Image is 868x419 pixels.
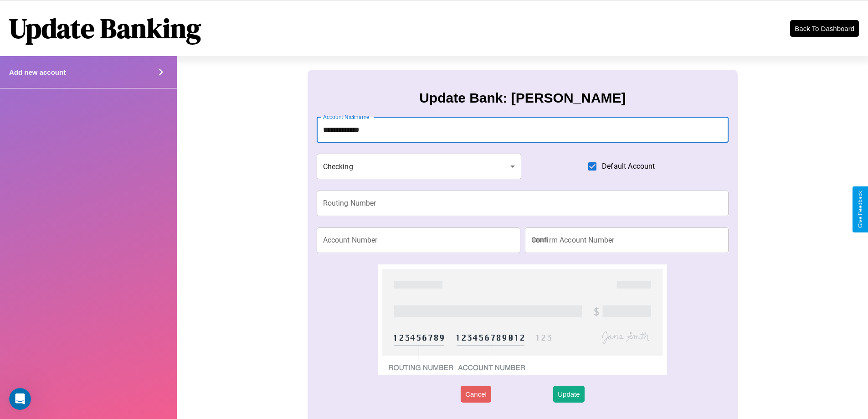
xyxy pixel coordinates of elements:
button: Update [553,386,584,403]
div: Give Feedback [857,191,863,228]
img: check [378,264,667,375]
label: Account Nickname [323,113,370,121]
span: Default Account [602,161,655,172]
h3: Update Bank: [PERSON_NAME] [419,90,626,106]
button: Back To Dashboard [790,20,859,37]
h1: Update Banking [9,10,201,47]
button: Cancel [461,386,491,403]
iframe: Intercom live chat [9,388,31,410]
div: Checking [317,154,522,179]
h4: Add new account [9,68,66,76]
